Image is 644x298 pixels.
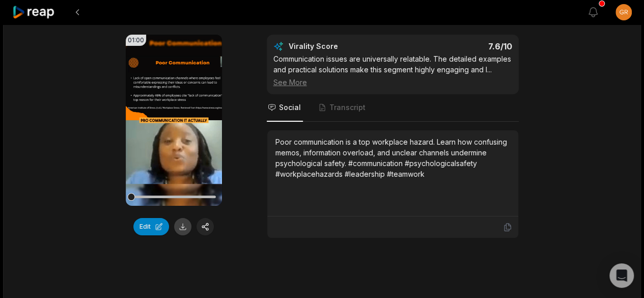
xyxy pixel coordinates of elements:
[275,137,510,179] div: Poor communication is a top workplace hazard. Learn how confusing memos, information overload, an...
[267,94,519,122] nav: Tabs
[279,102,301,113] span: Social
[403,41,512,51] div: 7.6 /10
[133,218,169,235] button: Edit
[273,77,512,88] div: See More
[609,263,634,288] div: Open Intercom Messenger
[273,53,512,88] div: Communication issues are universally relatable. The detailed examples and practical solutions mak...
[289,41,398,51] div: Virality Score
[329,102,366,113] span: Transcript
[126,35,222,206] video: Your browser does not support mp4 format.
